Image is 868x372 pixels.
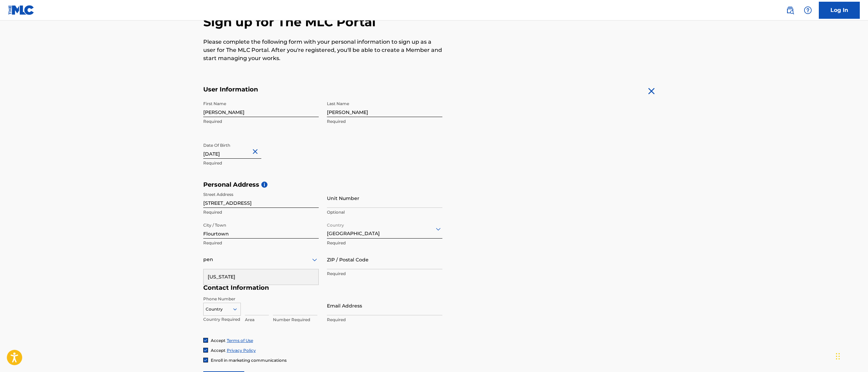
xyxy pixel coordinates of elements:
iframe: Chat Widget [834,339,868,372]
p: Required [203,118,319,125]
h5: Contact Information [203,284,442,292]
div: [GEOGRAPHIC_DATA] [327,220,442,237]
p: Country Required [203,316,241,323]
p: Required [327,240,442,246]
p: Required [203,209,319,215]
a: Terms of Use [227,338,253,343]
div: Drag [836,346,840,367]
a: Log In [819,2,860,19]
p: Required [327,271,442,277]
p: Required [327,317,442,323]
p: Required [327,118,442,125]
h5: User Information [203,86,442,94]
img: checkbox [204,358,208,362]
p: Required [203,240,319,246]
div: [US_STATE] [204,269,318,285]
span: i [261,182,267,188]
span: Enroll in marketing communications [211,358,287,363]
button: Close [251,141,261,162]
a: Public Search [783,3,797,17]
img: checkbox [204,338,208,342]
p: Please complete the following form with your personal information to sign up as a user for The ML... [203,38,442,62]
div: Help [801,3,815,17]
span: Accept [211,338,225,343]
span: Accept [211,348,225,353]
p: Area [245,317,269,323]
img: MLC Logo [8,5,35,15]
img: help [804,6,812,14]
label: Country [327,218,344,228]
p: Optional [327,209,442,215]
p: Number Required [273,317,317,323]
img: search [786,6,794,14]
p: Required [203,160,319,166]
h2: Sign up for The MLC Portal [203,14,665,30]
h5: Personal Address [203,181,665,189]
a: Privacy Policy [227,348,256,353]
img: close [646,86,657,97]
img: checkbox [204,348,208,352]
